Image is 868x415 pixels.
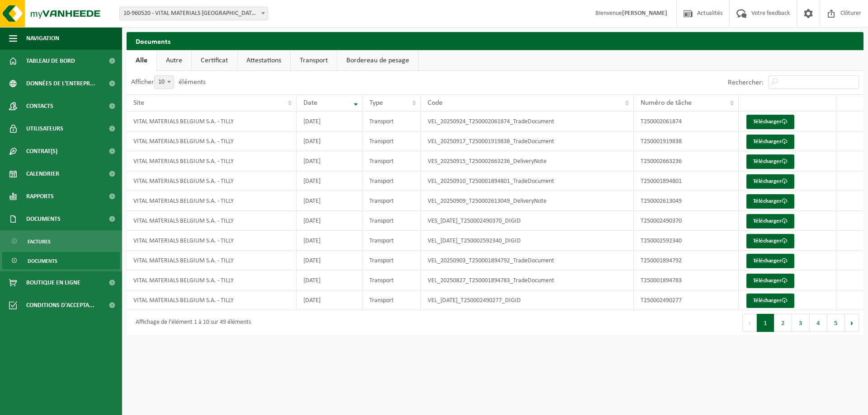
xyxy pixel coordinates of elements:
[237,50,290,71] a: Attestations
[369,99,383,107] span: Type
[774,314,792,332] button: 2
[421,171,634,191] td: VEL_20250910_T250001894801_TradeDocument
[127,112,297,131] td: VITAL MATERIALS BELGIUM S.A. - TILLY
[297,211,362,231] td: [DATE]
[127,290,297,310] td: VITAL MATERIALS BELGIUM S.A. - TILLY
[363,290,421,310] td: Transport
[154,75,174,89] span: 10
[297,131,362,151] td: [DATE]
[26,27,59,50] span: Navigation
[127,231,297,251] td: VITAL MATERIALS BELGIUM S.A. - TILLY
[297,191,362,211] td: [DATE]
[127,251,297,270] td: VITAL MATERIALS BELGIUM S.A. - TILLY
[421,131,634,151] td: VEL_20250917_T250001919838_TradeDocument
[634,131,739,151] td: T250001919838
[363,211,421,231] td: Transport
[622,10,667,17] strong: [PERSON_NAME]
[746,135,794,149] a: Télécharger
[634,112,739,131] td: T250002061874
[421,112,634,131] td: VEL_20250924_T250002061874_TradeDocument
[746,154,794,169] a: Télécharger
[127,191,297,211] td: VITAL MATERIALS BELGIUM S.A. - TILLY
[131,79,206,86] label: Afficher éléments
[127,270,297,290] td: VITAL MATERIALS BELGIUM S.A. - TILLY
[26,117,63,140] span: Utilisateurs
[421,290,634,310] td: VEL_[DATE]_T250002490277_DIGID
[26,185,54,208] span: Rapports
[297,171,362,191] td: [DATE]
[746,294,794,308] a: Télécharger
[127,131,297,151] td: VITAL MATERIALS BELGIUM S.A. - TILLY
[119,7,268,20] span: 10-960520 - VITAL MATERIALS BELGIUM S.A. - TILLY
[845,314,859,332] button: Next
[127,32,863,50] h2: Documents
[421,231,634,251] td: VEL_[DATE]_T250002592340_DIGID
[131,315,251,331] div: Affichage de l'élément 1 à 10 sur 49 éléments
[26,163,59,185] span: Calendrier
[2,233,120,250] a: Factures
[363,112,421,131] td: Transport
[127,50,156,71] a: Alle
[127,151,297,171] td: VITAL MATERIALS BELGIUM S.A. - TILLY
[634,231,739,251] td: T250002592340
[192,50,237,71] a: Certificat
[363,171,421,191] td: Transport
[634,270,739,290] td: T250001894783
[363,191,421,211] td: Transport
[634,151,739,171] td: T250002663236
[421,270,634,290] td: VEL_20250827_T250001894783_TradeDocument
[2,252,120,269] a: Documents
[810,314,827,332] button: 4
[297,290,362,310] td: [DATE]
[728,79,764,86] label: Rechercher:
[26,95,53,117] span: Contacts
[28,252,57,270] span: Documents
[634,171,739,191] td: T250001894801
[297,112,362,131] td: [DATE]
[421,191,634,211] td: VEL_20250909_T250002613049_DeliveryNote
[421,251,634,270] td: VEL_20250903_T250001894792_TradeDocument
[26,50,75,72] span: Tableau de bord
[26,294,94,317] span: Conditions d'accepta...
[337,50,418,71] a: Bordereau de pesage
[363,270,421,290] td: Transport
[746,234,794,248] a: Télécharger
[363,131,421,151] td: Transport
[746,115,794,129] a: Télécharger
[26,271,80,294] span: Boutique en ligne
[634,191,739,211] td: T250002613049
[120,7,268,20] span: 10-960520 - VITAL MATERIALS BELGIUM S.A. - TILLY
[291,50,337,71] a: Transport
[742,314,757,332] button: Previous
[157,50,191,71] a: Autre
[792,314,810,332] button: 3
[297,251,362,270] td: [DATE]
[363,151,421,171] td: Transport
[133,99,144,107] span: Site
[746,194,794,209] a: Télécharger
[428,99,443,107] span: Code
[363,231,421,251] td: Transport
[155,76,174,89] span: 10
[297,151,362,171] td: [DATE]
[363,251,421,270] td: Transport
[827,314,845,332] button: 5
[303,99,317,107] span: Date
[421,211,634,231] td: VES_[DATE]_T250002490370_DIGID
[746,274,794,288] a: Télécharger
[127,171,297,191] td: VITAL MATERIALS BELGIUM S.A. - TILLY
[26,72,95,95] span: Données de l'entrepr...
[757,314,774,332] button: 1
[634,290,739,310] td: T250002490277
[421,151,634,171] td: VES_20250915_T250002663236_DeliveryNote
[28,233,51,250] span: Factures
[634,211,739,231] td: T250002490370
[634,251,739,270] td: T250001894792
[297,231,362,251] td: [DATE]
[641,99,692,107] span: Numéro de tâche
[127,211,297,231] td: VITAL MATERIALS BELGIUM S.A. - TILLY
[297,270,362,290] td: [DATE]
[746,214,794,228] a: Télécharger
[26,140,57,163] span: Contrat(s)
[26,208,61,230] span: Documents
